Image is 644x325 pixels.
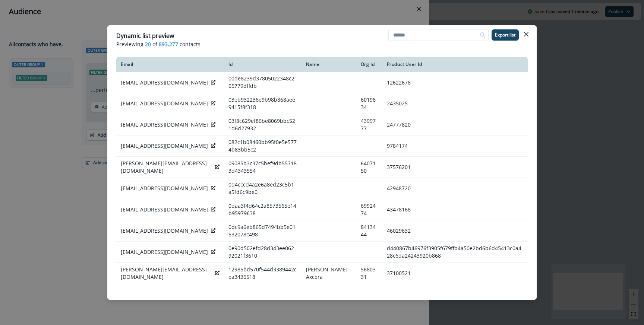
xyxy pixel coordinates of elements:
[382,93,528,114] td: 2435025
[159,40,178,48] span: 893,277
[387,61,523,67] div: Product User Id
[224,263,302,284] td: 12985bd570f544d3389442cea3436518
[224,199,302,220] td: 0daa3f4d64c2a8573565e14b95979638
[121,248,208,256] p: [EMAIL_ADDRESS][DOMAIN_NAME]
[224,72,302,93] td: 00de8239d37805022348c265779dffdb
[382,263,528,284] td: 37100521
[382,114,528,136] td: 24777820
[382,72,528,93] td: 12622678
[492,29,519,41] button: Export list
[356,220,382,242] td: 8413444
[121,142,208,150] p: [EMAIL_ADDRESS][DOMAIN_NAME]
[306,61,352,67] div: Name
[145,40,151,48] span: 20
[224,114,302,136] td: 03f8c629ef86be8069bbc521d6d27932
[116,31,174,40] p: Dynamic list preview
[116,40,528,48] p: Previewing of contacts
[121,121,208,128] p: [EMAIL_ADDRESS][DOMAIN_NAME]
[302,263,356,284] td: [PERSON_NAME] Axcera
[121,79,208,86] p: [EMAIL_ADDRESS][DOMAIN_NAME]
[356,263,382,284] td: 5680331
[382,136,528,157] td: 9784174
[121,266,212,281] p: [PERSON_NAME][EMAIL_ADDRESS][DOMAIN_NAME]
[121,206,208,213] p: [EMAIL_ADDRESS][DOMAIN_NAME]
[224,93,302,114] td: 03eb932236e9b98b868aee9415f8f318
[224,284,302,305] td: 14f259959e2e2f1f9125f0dbd0eba1c2
[382,199,528,220] td: 43478168
[356,157,382,178] td: 6407150
[121,61,220,67] div: Email
[520,28,532,40] button: Close
[224,136,302,157] td: 082c1b08460bb95f0e5e5774b83bb5c2
[382,178,528,199] td: 42948720
[495,32,515,38] p: Export list
[121,160,212,175] p: [PERSON_NAME][EMAIL_ADDRESS][DOMAIN_NAME]
[382,242,528,263] td: d440867b46976f3905f679ffb4a50e2bd6b6d45413c0a428c6da24243920b868
[121,185,208,192] p: [EMAIL_ADDRESS][DOMAIN_NAME]
[224,157,302,178] td: 09085b3c37c5bef9db557183d4343554
[382,157,528,178] td: 37576201
[361,61,378,67] div: Org Id
[224,178,302,199] td: 0d4cccd4a2e6a8ed23c5b1a5fd6c9be0
[224,242,302,263] td: 0e90d502efd28d343ee06292021f3610
[224,220,302,242] td: 0dc9a6eb865d7494bb5e01532078c498
[356,93,382,114] td: 6019634
[356,199,382,220] td: 6992474
[382,220,528,242] td: 46029632
[121,100,208,107] p: [EMAIL_ADDRESS][DOMAIN_NAME]
[382,284,528,305] td: 23227863
[228,61,297,67] div: Id
[356,114,382,136] td: 4399777
[121,227,208,235] p: [EMAIL_ADDRESS][DOMAIN_NAME]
